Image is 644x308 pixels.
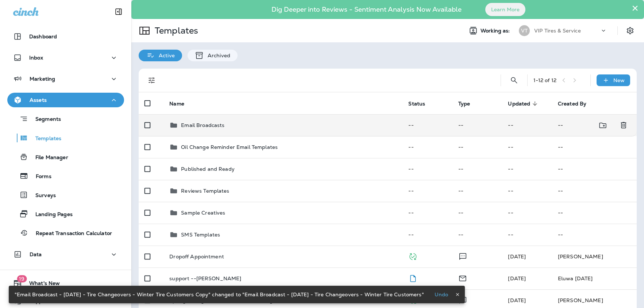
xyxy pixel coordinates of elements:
[552,136,637,158] td: --
[250,8,483,11] p: Dig Deeper into Reviews - Sentiment Analysis Now Available
[181,144,278,150] p: Oil Change Reminder Email Templates
[7,149,124,165] button: File Manager
[28,173,51,180] p: Forms
[558,101,586,107] span: Created By
[29,55,43,61] p: Inbox
[7,72,124,86] button: Marketing
[632,2,639,14] button: Close
[155,53,175,58] p: Active
[507,73,521,88] button: Search Templates
[169,100,194,107] span: Name
[452,180,502,202] td: --
[181,166,235,172] p: Published and Ready
[502,180,552,202] td: --
[430,290,453,299] button: Undo
[28,154,68,161] p: File Manager
[30,97,47,103] p: Assets
[508,253,526,260] span: J-P Scoville
[7,93,124,107] button: Assets
[402,158,452,180] td: --
[28,116,61,123] p: Segments
[402,202,452,224] td: --
[7,276,124,290] button: 19What's New
[485,3,525,16] button: Learn More
[552,202,637,224] td: --
[204,53,230,58] p: Archived
[22,280,60,289] span: What's New
[519,25,530,36] div: VT
[30,251,42,257] p: Data
[7,130,124,146] button: Templates
[616,118,631,133] button: Delete
[458,100,480,107] span: Type
[15,288,424,301] div: "Email Broadcast - [DATE] - Tire Changeovers - Winter Tire Customers Copy" changed to "Email Broa...
[408,253,417,259] span: Published
[28,135,61,142] p: Templates
[28,211,73,218] p: Landing Pages
[144,73,159,88] button: Filters
[508,100,540,107] span: Updated
[533,77,556,83] div: 1 - 12 of 12
[30,76,55,82] p: Marketing
[7,225,124,240] button: Repeat Transaction Calculator
[552,114,612,136] td: --
[624,24,637,37] button: Settings
[552,267,637,289] td: Eluwa [DATE]
[7,111,124,127] button: Segments
[7,50,124,65] button: Inbox
[181,232,220,238] p: SMS Templates
[558,100,596,107] span: Created By
[7,247,124,262] button: Data
[552,158,637,180] td: --
[502,224,552,246] td: --
[534,28,581,34] p: VIP Tires & Service
[181,188,229,194] p: Reviews Templates
[29,34,57,39] p: Dashboard
[595,118,610,133] button: Move to folder
[452,136,502,158] td: --
[458,274,467,281] span: Email
[508,275,526,282] span: Eluwa Monday
[169,101,184,107] span: Name
[181,210,225,216] p: Sample Creatives
[402,114,452,136] td: --
[458,101,470,107] span: Type
[108,4,129,19] button: Collapse Sidebar
[502,114,552,136] td: --
[552,180,637,202] td: --
[7,168,124,184] button: Forms
[452,158,502,180] td: --
[7,29,124,44] button: Dashboard
[28,192,56,199] p: Surveys
[552,224,637,246] td: --
[508,101,530,107] span: Updated
[452,202,502,224] td: --
[502,158,552,180] td: --
[613,77,625,83] p: New
[17,275,27,282] span: 19
[452,224,502,246] td: --
[7,293,124,308] button: Support
[408,100,435,107] span: Status
[452,114,502,136] td: --
[181,122,224,128] p: Email Broadcasts
[552,246,637,267] td: [PERSON_NAME]
[7,187,124,203] button: Surveys
[458,253,467,259] span: Text
[502,136,552,158] td: --
[502,202,552,224] td: --
[435,292,448,297] p: Undo
[169,254,224,259] p: Dropoff Appointment
[152,25,198,36] p: Templates
[7,206,124,222] button: Landing Pages
[402,136,452,158] td: --
[402,180,452,202] td: --
[481,28,512,34] span: Working as:
[408,274,417,281] span: Draft
[28,230,112,237] p: Repeat Transaction Calculator
[408,101,425,107] span: Status
[508,297,526,304] span: J-P Scoville
[169,276,241,281] p: support --[PERSON_NAME]
[402,224,452,246] td: --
